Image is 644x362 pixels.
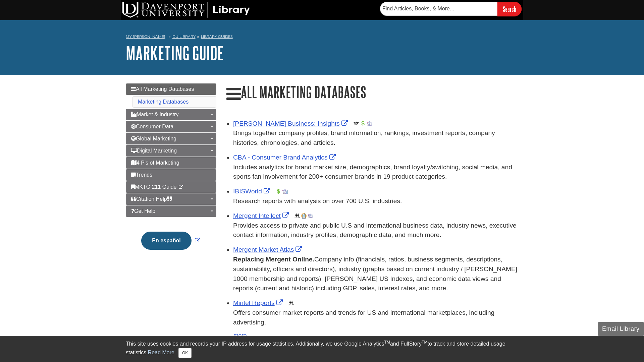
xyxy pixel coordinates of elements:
span: MKTG 211 Guide [131,184,177,190]
img: Demographics [288,300,294,306]
form: Searches DU Library's articles, books, and more [380,2,522,16]
p: Company info (financials, ratios, business segments, descriptions, sustainability, officers and d... [233,255,518,293]
span: All Marketing Databases [131,86,194,92]
sup: TM [422,340,427,345]
a: Link opens in new window [233,212,290,219]
a: Library Guides [201,34,233,39]
img: DU Library [122,2,250,18]
img: Demographics [294,213,300,219]
a: All Marketing Databases [126,83,216,95]
p: Offers consumer market reports and trends for US and international marketplaces, including advert... [233,308,518,327]
span: Digital Marketing [131,148,177,154]
span: Consumer Data [131,124,173,129]
span: Get Help [131,208,155,214]
a: MKTG 211 Guide [126,181,216,193]
img: Financial Report [276,189,281,194]
span: Market & Industry [131,112,178,117]
a: Trends [126,169,216,181]
img: Company Information [301,213,307,219]
a: Consumer Data [126,121,216,132]
a: Citation Help [126,193,216,205]
div: This site uses cookies and records your IP address for usage statistics. Additionally, we use Goo... [126,340,518,358]
button: Email Library [598,322,644,336]
a: DU Library [172,34,196,39]
a: Link opens in new window [233,188,272,195]
a: Read More [148,350,174,355]
a: Link opens in new window [140,238,202,243]
img: Industry Report [282,189,288,194]
a: Link opens in new window [233,154,337,161]
img: Financial Report [360,121,366,126]
input: Search [497,2,522,16]
p: Research reports with analysis on over 700 U.S. industries. [233,196,518,206]
button: more... [233,331,252,340]
a: Link opens in new window [233,246,304,253]
i: This link opens in a new window [178,185,184,189]
a: Market & Industry [126,109,216,120]
a: Get Help [126,205,216,217]
a: Link opens in new window [233,299,284,306]
sup: TM [384,340,390,345]
a: Global Marketing [126,133,216,144]
a: Digital Marketing [126,145,216,157]
img: Industry Report [367,121,372,126]
button: En español [141,232,191,250]
span: Citation Help [131,196,172,202]
span: Global Marketing [131,136,176,141]
img: Scholarly or Peer Reviewed [354,121,359,126]
h1: All Marketing Databases [226,83,518,102]
a: Link opens in new window [233,120,350,127]
nav: breadcrumb [126,32,518,43]
input: Find Articles, Books, & More... [380,2,497,16]
a: 4 P's of Marketing [126,157,216,169]
button: Close [178,348,192,358]
p: Provides access to private and public U.S and international business data, industry news, executi... [233,221,518,240]
p: Brings together company profiles, brand information, rankings, investment reports, company histor... [233,128,518,148]
a: Marketing Databases [138,99,189,105]
span: Trends [131,172,152,178]
strong: Replacing Mergent Online. [233,256,314,263]
p: Includes analytics for brand market size, demographics, brand loyalty/switching, social media, an... [233,163,518,182]
div: Guide Page Menu [126,83,216,261]
a: Marketing Guide [126,43,224,63]
a: My [PERSON_NAME] [126,34,165,40]
img: Industry Report [308,213,313,219]
span: 4 P's of Marketing [131,160,179,166]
